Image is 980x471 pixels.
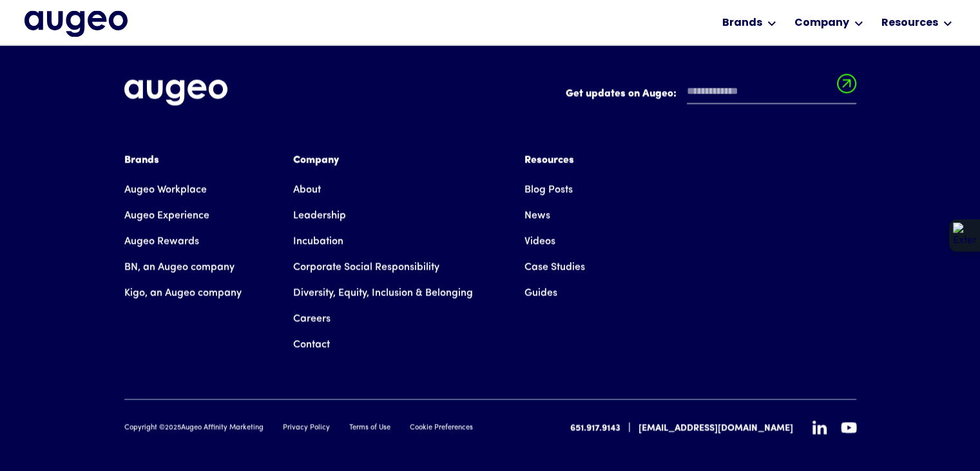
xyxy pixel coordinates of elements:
a: News [524,203,550,228]
a: Augeo Experience [124,203,209,228]
a: Contact [293,332,330,357]
a: Privacy Policy [283,423,330,434]
div: Brands [124,152,242,168]
div: Copyright © Augeo Affinity Marketing [124,423,264,434]
a: Leadership [293,203,346,228]
div: Brands [722,15,762,31]
a: Cookie Preferences [410,423,473,434]
a: Kigo, an Augeo company [124,280,242,306]
img: Augeo's full logo in white. [124,79,227,106]
a: Diversity, Equity, Inclusion & Belonging [293,280,473,306]
a: home [24,10,128,36]
div: | [628,420,631,436]
div: Resources [881,15,938,31]
a: 651.917.9143 [570,421,620,435]
a: Incubation [293,228,343,254]
a: [EMAIL_ADDRESS][DOMAIN_NAME] [639,421,793,435]
label: Get updates on Augeo: [566,86,677,101]
a: Blog Posts [524,177,573,203]
a: About [293,177,321,203]
form: Email Form [566,79,856,110]
span: 2025 [165,424,181,431]
img: Extension Icon [953,223,976,248]
a: Terms of Use [349,423,390,434]
div: Company [293,152,473,168]
a: Augeo Rewards [124,228,199,254]
a: Careers [293,306,331,332]
a: Augeo Workplace [124,177,207,203]
a: Corporate Social Responsibility [293,254,439,280]
div: Company [794,15,849,31]
a: Guides [524,280,557,306]
a: Videos [524,228,555,254]
input: Submit [837,74,856,101]
a: BN, an Augeo company [124,254,235,280]
div: Resources [524,152,585,168]
img: Augeo's full logo in midnight blue. [24,10,128,36]
a: Case Studies [524,254,585,280]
